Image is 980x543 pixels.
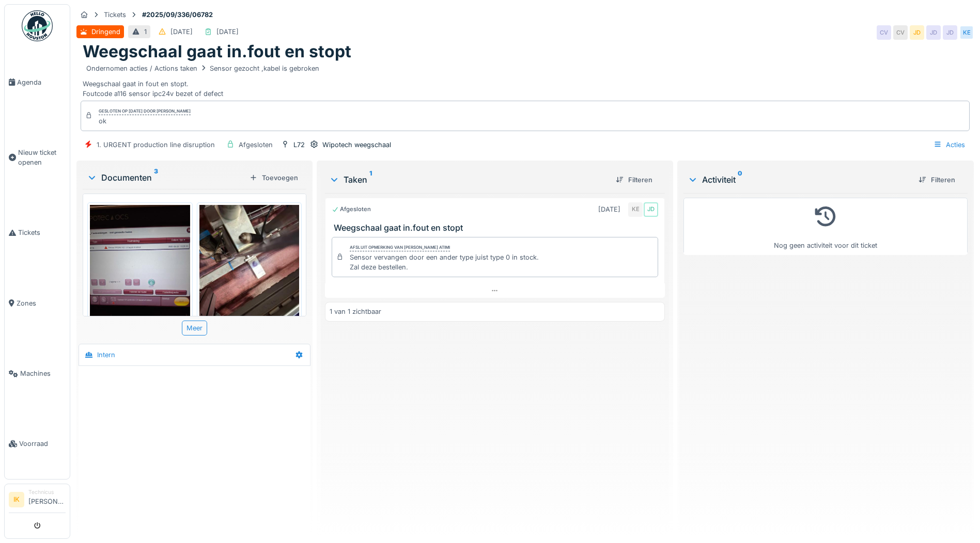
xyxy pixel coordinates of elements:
div: Toevoegen [245,171,302,185]
div: Gesloten op [DATE] door [PERSON_NAME] [99,108,191,115]
div: 1 [144,27,147,37]
div: Weegschaal gaat in fout en stopt. Foutcode a116 sensor ipc24v bezet of defect [83,62,968,99]
div: [DATE] [216,27,239,37]
div: Ondernomen acties / Actions taken Sensor gezocht ,kabel is gebroken [86,63,319,73]
div: KE [959,25,974,40]
div: Taken [329,173,608,186]
div: L72 [293,140,305,150]
a: Zones [5,268,70,338]
div: JD [910,25,924,40]
div: [DATE] [170,27,193,37]
div: 1. URGENT production line disruption [97,140,215,150]
span: Voorraad [19,439,66,449]
a: IK Technicus[PERSON_NAME] [9,488,66,513]
div: [DATE] [598,204,620,214]
div: Sensor vervangen door een ander type juist type 0 in stock. Zal deze bestellen. [350,252,539,272]
a: Nieuw ticket openen [5,117,70,198]
h1: Weegschaal gaat in.fout en stopt [83,42,351,61]
span: Tickets [18,228,66,237]
sup: 1 [369,173,372,186]
a: Voorraad [5,409,70,479]
a: Agenda [5,47,70,117]
img: Badge_color-CXgf-gQk.svg [22,10,53,41]
div: JD [644,202,658,217]
div: Wipotech weegschaal [322,140,391,150]
sup: 3 [154,171,158,184]
span: Nieuw ticket openen [18,148,66,167]
div: Intern [97,350,115,360]
div: CV [877,25,891,40]
img: y317e6hn46n7xc4hmo5dweusfof6 [90,205,190,338]
div: JD [943,25,957,40]
div: Filteren [914,173,959,187]
sup: 0 [738,173,742,186]
div: Afgesloten [332,205,371,214]
div: 1 van 1 zichtbaar [330,307,381,316]
a: Tickets [5,198,70,268]
div: KE [628,202,643,217]
div: ok [99,116,191,126]
div: Meer [182,321,207,336]
div: Activiteit [688,173,910,186]
li: [PERSON_NAME] [28,488,66,510]
div: Technicus [28,488,66,496]
span: Agenda [17,77,66,87]
h3: Weegschaal gaat in.fout en stopt [334,223,660,233]
div: Afgesloten [239,140,273,150]
div: Tickets [104,10,126,20]
a: Machines [5,339,70,409]
span: Machines [20,369,66,378]
div: Documenten [87,171,245,184]
div: Acties [929,137,970,152]
div: Dringend [91,27,120,37]
div: CV [893,25,908,40]
li: IK [9,492,24,507]
span: Zones [17,298,66,308]
strong: #2025/09/336/06782 [138,10,217,20]
div: Nog geen activiteit voor dit ticket [690,202,961,250]
img: ggk201qnv1i36pb7ts8ssf103abt [199,205,300,338]
div: Afsluit opmerking van [PERSON_NAME] atimi [350,244,450,251]
div: JD [926,25,941,40]
div: Filteren [612,173,657,187]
